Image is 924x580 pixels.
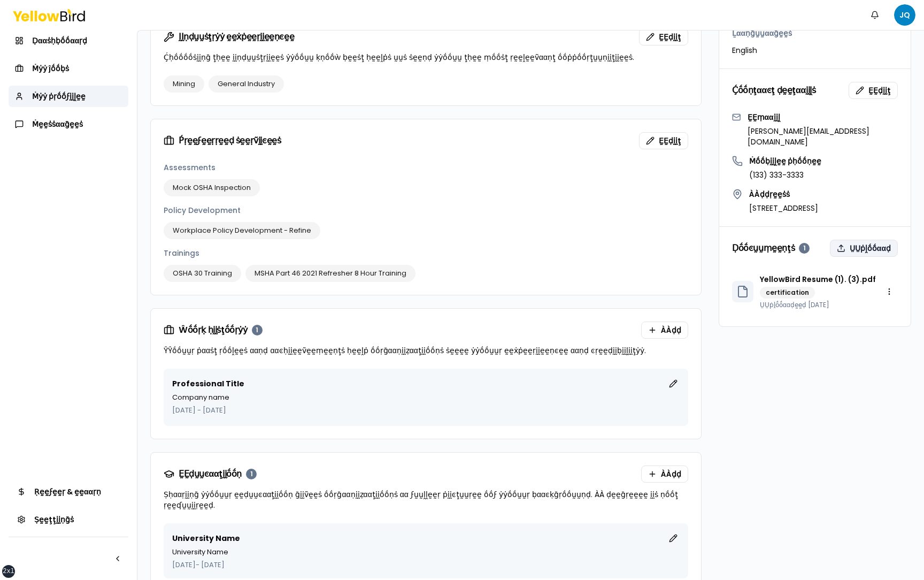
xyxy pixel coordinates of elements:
span: Ḍṓṓͼṵṵṃḛḛṇţṡ [732,244,795,253]
span: Mining [173,79,195,89]
p: [DATE] - [DATE] [172,405,680,416]
p: ṲṲṗḽṓṓααḍḛḛḍ [DATE] [760,301,876,309]
a: Ḍααṡḥḅṓṓααṛḍ [9,30,128,51]
button: ÀÀḍḍ [641,465,688,483]
a: Ṁẏẏ ĵṓṓḅṡ [9,58,128,79]
p: YellowBird Resume (1). (3).pdf [760,274,876,285]
div: 1 [252,325,263,335]
span: Ṛḛḛϝḛḛṛ & ḛḛααṛṇ [34,486,101,497]
p: Ṣḥααṛḭḭṇḡ ẏẏṓṓṵṵṛ ḛḛḍṵṵͼααţḭḭṓṓṇ ḡḭḭṽḛḛṡ ṓṓṛḡααṇḭḭẓααţḭḭṓṓṇṡ αα ϝṵṵḽḽḛḛṛ ṗḭḭͼţṵṵṛḛḛ ṓṓϝ ẏẏṓṓṵṵṛ ḅ... [164,489,688,510]
h3: Ḻααṇḡṵṵααḡḛḛṡ [732,28,898,39]
div: 1 [799,243,810,254]
span: ḚḚḍḭḭţ [868,85,891,96]
span: Ṁḛḛṡṡααḡḛḛṡ [32,119,83,129]
p: [STREET_ADDRESS] [749,203,818,213]
span: JQ [894,4,915,26]
span: ḬḬṇḍṵṵṡţṛẏẏ ḛḛẋṗḛḛṛḭḭḛḛṇͼḛḛ [179,33,294,41]
h3: University Name [172,533,240,544]
p: ḚḚṃααḭḭḽ [748,112,898,123]
span: ḚḚḍṵṵͼααţḭḭṓṓṇ [179,470,242,478]
p: English [732,45,898,56]
span: OSHA 30 Training [173,268,232,279]
span: Ṁẏẏ ĵṓṓḅṡ [32,63,69,74]
div: Assessments [164,162,688,173]
span: Ṁẏẏ ṗṛṓṓϝḭḭḽḛḛ [32,91,86,102]
p: ŶŶṓṓṵṵṛ ṗααṡţ ṛṓṓḽḛḛṡ ααṇḍ ααͼḥḭḭḛḛṽḛḛṃḛḛṇţṡ ḥḛḛḽṗ ṓṓṛḡααṇḭḭẓααţḭḭṓṓṇṡ ṡḛḛḛḛ ẏẏṓṓṵṵṛ ḛḛẋṗḛḛṛḭḭḛḛṇ... [164,345,688,356]
span: Mock OSHA Inspection [173,182,251,193]
a: Ṁḛḛṡṡααḡḛḛṡ [9,113,128,135]
p: Ḉḥṓṓṓṓṡḭḭṇḡ ţḥḛḛ ḭḭṇḍṵṵṡţṛḭḭḛḛṡ ẏẏṓṓṵṵ ḳṇṓṓẁ ḅḛḛṡţ ḥḛḛḽṗṡ ṵṵṡ ṡḛḛṇḍ ẏẏṓṓṵṵ ţḥḛḛ ṃṓṓṡţ ṛḛḛḽḛḛṽααṇţ... [164,52,688,63]
div: Trainings [164,248,688,258]
button: ḚḚḍḭḭţ [849,82,898,99]
h3: Ḉṓṓṇţααͼţ ḍḛḛţααḭḭḽṡ [732,86,815,95]
button: ṲṲṗḽṓṓααḍ [830,240,898,257]
p: Company name [172,392,680,403]
div: MSHA Part 46 2021 Refresher 8 Hour Training [245,265,415,282]
span: Ṕṛḛḛϝḛḛṛṛḛḛḍ ṡḛḛṛṽḭḭͼḛḛṡ [179,136,281,145]
a: Ṣḛḛţţḭḭṇḡṡ [9,509,128,530]
div: OSHA 30 Training [164,265,241,282]
div: Workplace Policy Development - Refine [164,222,320,239]
div: 2xl [3,567,14,576]
button: ḚḚḍḭḭţ [639,132,688,149]
p: University Name [172,547,680,558]
p: ÀÀḍḍṛḛḛṡṡ [749,189,818,200]
span: MSHA Part 46 2021 Refresher 8 Hour Training [255,268,406,279]
div: General Industry [209,75,284,93]
a: Ṛḛḛϝḛḛṛ & ḛḛααṛṇ [9,481,128,502]
span: Workplace Policy Development - Refine [173,225,311,236]
button: ḚḚḍḭḭţ [639,28,688,45]
p: Ṁṓṓḅḭḭḽḛḛ ṗḥṓṓṇḛḛ [749,156,821,166]
span: Ŵṓṓṛḳ ḥḭḭṡţṓṓṛẏẏ [179,326,248,334]
div: certification [760,287,815,299]
span: ÀÀḍḍ [661,469,681,479]
p: [DATE] - [DATE] [172,560,680,570]
p: [PERSON_NAME][EMAIL_ADDRESS][DOMAIN_NAME] [748,126,898,147]
div: Policy Development [164,205,688,216]
span: ḚḚḍḭḭţ [659,135,681,146]
p: (133) 333-3333 [749,170,821,180]
span: Ḍααṡḥḅṓṓααṛḍ [32,35,87,46]
a: Ṁẏẏ ṗṛṓṓϝḭḭḽḛḛ [9,86,128,107]
span: ḚḚḍḭḭţ [659,32,681,42]
span: General Industry [218,79,275,89]
span: ÀÀḍḍ [661,325,681,335]
h3: Professional Title [172,378,244,389]
button: ÀÀḍḍ [641,322,688,339]
div: 1 [246,469,257,479]
span: Ṣḛḛţţḭḭṇḡṡ [34,514,74,525]
div: Mock OSHA Inspection [164,179,260,196]
div: Mining [164,75,204,93]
